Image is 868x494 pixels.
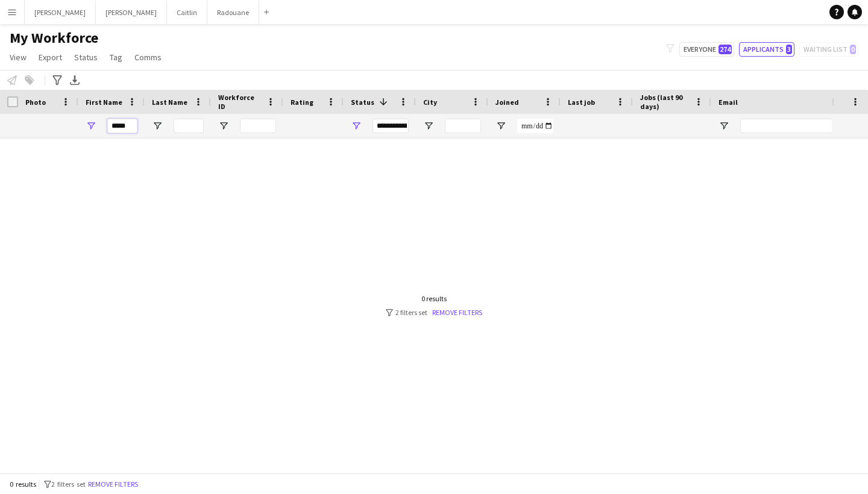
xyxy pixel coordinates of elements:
[10,29,98,47] span: My Workforce
[69,49,102,65] a: Status
[351,120,362,131] button: Open Filter Menu
[517,119,553,133] input: Joined Filter Input
[351,98,374,107] span: Status
[174,119,204,133] input: Last Name Filter Input
[51,480,86,489] span: 2 filters set
[34,49,67,65] a: Export
[386,294,482,303] div: 0 results
[786,45,792,54] span: 3
[568,98,595,107] span: Last job
[218,93,262,111] span: Workforce ID
[39,52,62,63] span: Export
[10,52,27,63] span: View
[495,120,506,131] button: Open Filter Menu
[25,1,96,24] button: [PERSON_NAME]
[423,98,437,107] span: City
[207,1,259,24] button: Radouane
[96,1,167,24] button: [PERSON_NAME]
[739,42,794,57] button: Applicants3
[134,52,162,63] span: Comms
[679,42,734,57] button: Everyone274
[5,49,31,65] a: View
[130,49,166,65] a: Comms
[291,98,313,107] span: Rating
[719,120,729,131] button: Open Filter Menu
[86,478,140,491] button: Remove filters
[432,308,482,317] a: Remove filters
[167,1,207,24] button: Caitlin
[107,119,137,133] input: First Name Filter Input
[105,49,127,65] a: Tag
[719,45,732,54] span: 274
[152,120,163,131] button: Open Filter Menu
[110,52,122,63] span: Tag
[86,98,122,107] span: First Name
[7,96,18,107] input: Column with Header Selection
[74,52,98,63] span: Status
[50,73,64,87] app-action-btn: Advanced filters
[68,73,82,87] app-action-btn: Export XLSX
[218,120,229,131] button: Open Filter Menu
[86,120,96,131] button: Open Filter Menu
[640,93,690,111] span: Jobs (last 90 days)
[423,120,434,131] button: Open Filter Menu
[152,98,187,107] span: Last Name
[386,308,482,317] div: 2 filters set
[240,119,276,133] input: Workforce ID Filter Input
[445,119,481,133] input: City Filter Input
[719,98,738,107] span: Email
[25,98,46,107] span: Photo
[495,98,519,107] span: Joined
